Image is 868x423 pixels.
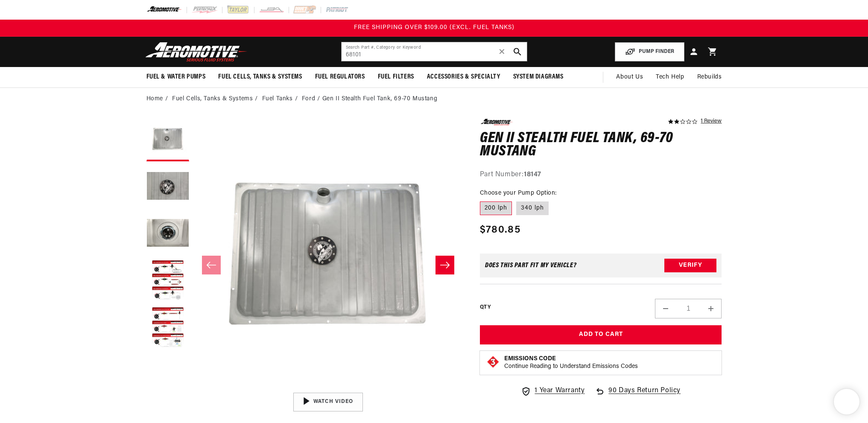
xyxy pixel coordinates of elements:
span: Fuel Cells, Tanks & Systems [218,73,302,82]
summary: Fuel Cells, Tanks & Systems [212,67,308,87]
label: 340 lph [516,201,549,215]
span: $780.85 [480,222,520,238]
button: search button [508,42,527,61]
a: 90 Days Return Policy [595,385,681,405]
a: Ford [302,94,315,104]
summary: System Diagrams [507,67,570,87]
span: Rebuilds [697,73,722,82]
a: 1 reviews [701,119,722,125]
summary: Fuel Filters [371,67,421,87]
img: Emissions code [486,355,500,369]
li: Fuel Cells, Tanks & Systems [172,94,260,104]
label: QTY [480,304,491,311]
button: Add to Cart [480,325,722,344]
span: 1 Year Warranty [535,385,585,397]
summary: Fuel Regulators [309,67,371,87]
button: Emissions CodeContinue Reading to Understand Emissions Codes [504,355,638,370]
span: 90 Days Return Policy [608,385,681,405]
input: Search by Part Number, Category or Keyword [342,42,527,61]
img: Aeromotive [143,42,250,62]
span: Tech Help [656,73,684,82]
button: Load image 5 in gallery view [146,306,189,349]
span: Fuel & Water Pumps [146,73,206,82]
summary: Fuel & Water Pumps [140,67,212,87]
button: Slide right [435,256,454,274]
a: Home [146,94,163,104]
span: Fuel Filters [378,73,414,82]
button: PUMP FINDER [615,42,684,61]
media-gallery: Gallery Viewer [146,119,463,411]
li: Gen II Stealth Fuel Tank, 69-70 Mustang [322,94,437,104]
summary: Tech Help [649,67,690,88]
a: Fuel Tanks [262,94,293,104]
div: Does This part fit My vehicle? [485,262,577,269]
h1: Gen II Stealth Fuel Tank, 69-70 Mustang [480,132,722,159]
span: System Diagrams [513,73,564,82]
div: Part Number: [480,169,722,181]
button: Load image 2 in gallery view [146,166,189,208]
legend: Choose your Pump Option: [480,189,558,198]
button: Slide left [202,256,221,274]
button: Load image 1 in gallery view [146,119,189,161]
strong: 18147 [524,171,541,178]
label: 200 lph [480,201,512,215]
span: Accessories & Specialty [427,73,500,82]
button: Verify [664,259,716,272]
p: Continue Reading to Understand Emissions Codes [504,363,638,370]
a: About Us [610,67,649,88]
summary: Accessories & Specialty [421,67,507,87]
span: Fuel Regulators [315,73,365,82]
nav: breadcrumbs [146,94,722,104]
button: Load image 3 in gallery view [146,213,189,255]
summary: Rebuilds [691,67,728,88]
strong: Emissions Code [504,356,556,362]
a: 1 Year Warranty [521,385,585,397]
span: About Us [616,74,643,80]
button: Load image 4 in gallery view [146,260,189,302]
span: FREE SHIPPING OVER $109.00 (EXCL. FUEL TANKS) [354,24,514,31]
span: ✕ [498,45,506,58]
